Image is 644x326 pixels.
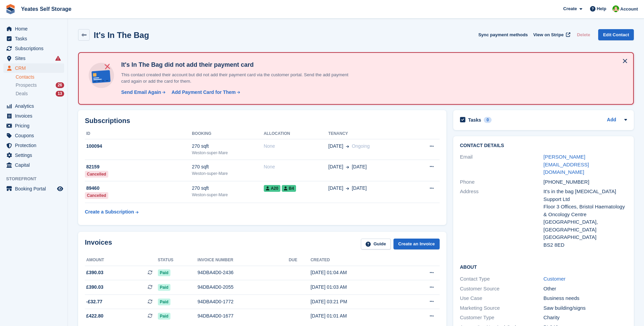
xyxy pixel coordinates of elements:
[3,24,64,34] a: menu
[460,304,544,312] div: Marketing Source
[85,163,192,170] div: 82159
[198,284,289,291] div: 94DBA4D0-2055
[361,239,391,250] a: Guide
[328,128,411,139] th: Tenancy
[16,82,37,88] span: Prospects
[198,298,289,305] div: 94DBA4D0-1772
[531,29,572,40] a: View on Stripe
[352,163,367,170] span: [DATE]
[6,176,68,182] span: Storefront
[86,298,102,305] span: -£32.77
[192,150,264,156] div: Weston-super-Mare
[597,5,606,12] span: Help
[352,185,367,192] span: [DATE]
[544,154,589,175] a: [PERSON_NAME][EMAIL_ADDRESS][DOMAIN_NAME]
[15,150,56,160] span: Settings
[3,121,64,130] a: menu
[158,284,170,291] span: Paid
[620,6,638,13] span: Account
[16,82,64,89] a: Prospects 26
[192,163,264,170] div: 270 sqft
[85,206,139,218] a: Create a Subscription
[563,5,577,12] span: Create
[311,284,404,291] div: [DATE] 01:03 AM
[86,269,104,276] span: £390.03
[282,185,296,192] span: B4
[544,241,627,249] div: BS2 8ED
[460,285,544,293] div: Customer Source
[3,34,64,43] a: menu
[3,63,64,73] a: menu
[192,185,264,192] div: 270 sqft
[544,203,627,218] div: Floor 3 Offices, Bristol Haematology & Oncology Centre
[544,304,627,312] div: Saw building/signs
[56,91,64,97] div: 13
[544,276,566,282] a: Customer
[87,61,116,90] img: no-card-linked-e7822e413c904bf8b177c4d89f31251c4716f9871600ec3ca5bfc59e148c83f4.svg
[121,89,161,96] div: Send Email Again
[169,89,241,96] a: Add Payment Card for Them
[118,61,356,69] h4: It's In The Bag did not add their payment card
[264,143,328,150] div: None
[460,188,544,249] div: Address
[3,150,64,160] a: menu
[56,185,64,193] a: Preview store
[3,141,64,150] a: menu
[544,178,627,186] div: [PHONE_NUMBER]
[544,285,627,293] div: Other
[158,313,170,320] span: Paid
[85,255,158,266] th: Amount
[460,314,544,322] div: Customer Type
[15,111,56,121] span: Invoices
[598,29,634,40] a: Edit Contact
[15,101,56,111] span: Analytics
[544,314,627,322] div: Charity
[18,3,74,15] a: Yeates Self Storage
[171,89,236,96] div: Add Payment Card for Them
[544,218,627,233] div: [GEOGRAPHIC_DATA], [GEOGRAPHIC_DATA]
[468,117,481,123] h2: Tasks
[86,284,104,291] span: £390.03
[94,30,149,40] h2: It's In The Bag
[85,192,108,199] div: Cancelled
[352,143,370,149] span: Ongoing
[192,128,264,139] th: Booking
[264,128,328,139] th: Allocation
[3,101,64,111] a: menu
[3,160,64,170] a: menu
[15,131,56,140] span: Coupons
[460,294,544,302] div: Use Case
[16,90,64,97] a: Deals 13
[3,111,64,121] a: menu
[85,239,112,250] h2: Invoices
[85,171,108,178] div: Cancelled
[85,185,192,192] div: 89460
[85,208,134,216] div: Create a Subscription
[85,143,192,150] div: 100094
[3,131,64,140] a: menu
[118,72,356,85] p: This contact created their account but did not add their payment card via the customer portal. Se...
[192,143,264,150] div: 270 sqft
[484,117,492,123] div: 0
[289,255,310,266] th: Due
[311,312,404,320] div: [DATE] 01:01 AM
[328,143,343,150] span: [DATE]
[574,29,593,40] button: Delete
[328,185,343,192] span: [DATE]
[15,160,56,170] span: Capital
[158,299,170,305] span: Paid
[15,54,56,63] span: Sites
[198,255,289,266] th: Invoice number
[15,184,56,193] span: Booking Portal
[16,74,64,80] a: Contacts
[311,255,404,266] th: Created
[85,128,192,139] th: ID
[264,185,280,192] span: A20
[15,121,56,130] span: Pricing
[55,56,61,61] i: Smart entry sync failures have occurred
[264,163,328,170] div: None
[3,54,64,63] a: menu
[198,312,289,320] div: 94DBA4D0-1677
[5,4,16,14] img: stora-icon-8386f47178a22dfd0bd8f6a31ec36ba5ce8667c1dd55bd0f319d3a0aa187defe.svg
[85,117,440,125] h2: Subscriptions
